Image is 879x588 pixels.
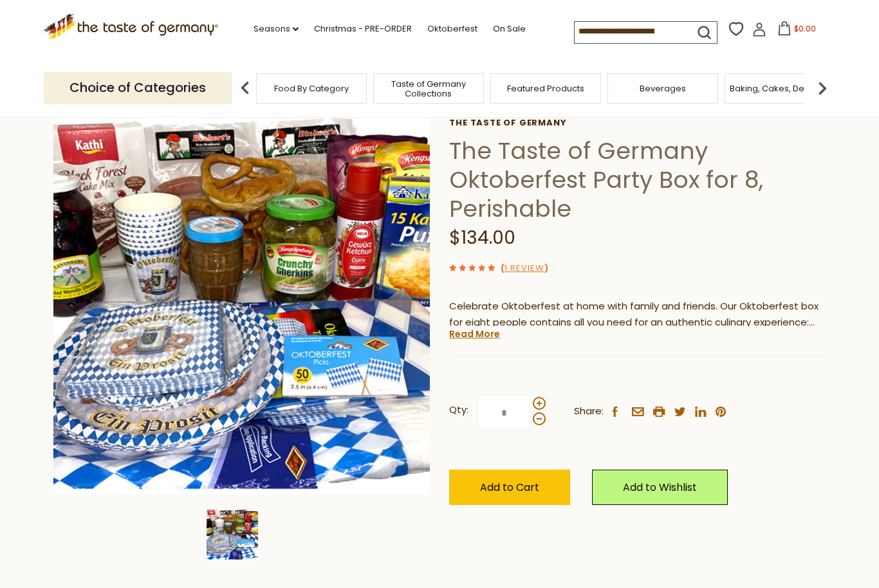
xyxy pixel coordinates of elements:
[274,84,349,93] a: Food By Category
[427,22,477,36] a: Oktoberfest
[314,22,412,36] a: Christmas - PRE-ORDER
[207,509,258,560] img: The Taste of Germany Oktoberfest Party Box for 8, Perishable
[477,395,530,430] input: Qty:
[493,22,526,36] a: On Sale
[449,327,500,340] a: Read More
[53,118,430,494] img: The Taste of Germany Oktoberfest Party Box for 8, Perishable
[449,118,826,128] a: The Taste of Germany
[794,23,816,34] span: $0.00
[592,470,728,505] a: Add to Wishlist
[44,72,232,104] p: Choice of Categories
[574,403,604,419] span: Share:
[810,75,835,101] img: next arrow
[507,84,584,93] a: Featured Products
[449,299,826,331] p: Celebrate Oktoberfest at home with family and friends. Our Oktoberfest box for eight people conta...
[232,75,258,101] img: previous arrow
[480,480,539,495] span: Add to Cart
[640,84,686,93] a: Beverages
[449,136,826,223] h1: The Taste of Germany Oktoberfest Party Box for 8, Perishable
[377,79,480,98] a: Taste of Germany Collections
[449,470,570,505] button: Add to Cart
[449,402,468,418] strong: Qty:
[769,21,824,41] button: $0.00
[730,84,829,93] a: Baking, Cakes, Desserts
[449,225,515,250] span: $134.00
[504,262,544,275] a: 1 Review
[254,22,299,36] a: Seasons
[501,262,548,274] span: ( )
